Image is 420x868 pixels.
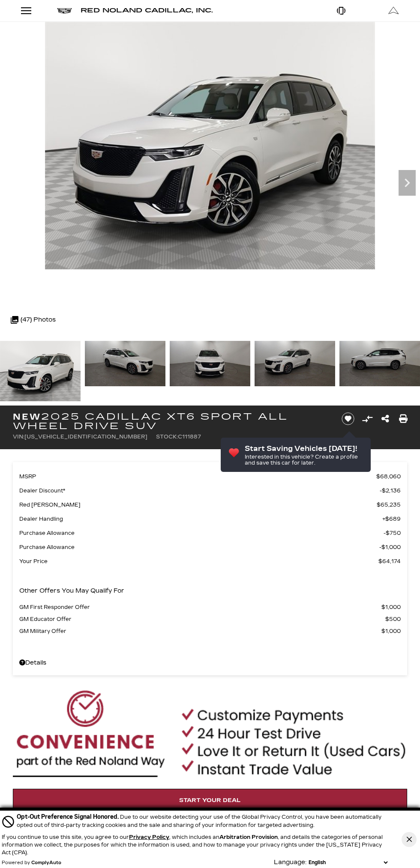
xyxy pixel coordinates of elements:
[19,485,380,497] span: Dealer Discount*
[380,485,401,497] span: $2,136
[19,613,401,625] a: GM Educator Offer $500
[19,625,381,637] span: GM Military Offer
[255,341,335,386] img: New 2025 Crystal White Tricoat Cadillac Sport image 4
[2,834,383,856] p: If you continue to use this site, you agree to our , which includes an , and details the categori...
[31,860,61,865] a: ComplyAuto
[19,471,401,483] a: MSRP $68,060
[156,434,178,440] span: Stock:
[57,5,72,17] a: Cadillac logo
[24,434,147,440] span: [US_VEHICLE_IDENTIFICATION_NUMBER]
[399,170,416,196] div: Next
[13,789,407,812] a: Start Your Deal
[19,499,401,511] a: Red [PERSON_NAME] $65,235
[19,541,379,553] span: Purchase Allowance
[6,310,60,330] div: (47) Photos
[399,413,408,425] a: Print this New 2025 Cadillac XT6 Sport All Wheel Drive SUV
[19,613,385,625] span: GM Educator Offer
[379,541,401,553] span: $1,000
[13,412,41,422] strong: New
[361,412,374,425] button: Compare vehicle
[339,412,357,426] button: Save vehicle
[384,527,401,539] span: $750
[2,860,61,865] div: Powered by
[19,541,401,553] a: Purchase Allowance $1,000
[81,5,213,17] a: Red Noland Cadillac, Inc.
[19,585,124,597] p: Other Offers You May Qualify For
[274,859,306,865] div: Language:
[178,434,201,440] span: C111887
[19,485,401,497] a: Dealer Discount* $2,136
[19,527,384,539] span: Purchase Allowance
[385,613,401,625] span: $500
[129,834,169,840] a: Privacy Policy
[382,513,401,525] span: $689
[19,625,401,637] a: GM Military Offer $1,000
[19,601,381,613] span: GM First Responder Offer
[381,625,401,637] span: $1,000
[17,812,390,829] div: Due to our website detecting your use of the Global Privacy Control, you have been automatically ...
[81,7,213,14] span: Red Noland Cadillac, Inc.
[19,499,377,511] span: Red [PERSON_NAME]
[19,555,401,567] a: Your Price $64,174
[381,413,389,425] a: Share this New 2025 Cadillac XT6 Sport All Wheel Drive SUV
[402,832,417,847] button: Close Button
[19,513,401,525] a: Dealer Handling $689
[339,341,420,386] img: New 2025 Crystal White Tricoat Cadillac Sport image 5
[170,341,250,386] img: New 2025 Crystal White Tricoat Cadillac Sport image 3
[306,859,390,866] select: Language Select
[376,471,401,483] span: $68,060
[19,513,382,525] span: Dealer Handling
[378,555,401,567] span: $64,174
[19,657,401,669] a: Details
[19,555,378,567] span: Your Price
[13,412,330,431] h1: 2025 Cadillac XT6 Sport All Wheel Drive SUV
[179,797,241,804] span: Start Your Deal
[377,499,401,511] span: $65,235
[57,8,72,14] img: Cadillac logo
[19,601,401,613] a: GM First Responder Offer $1,000
[85,341,165,386] img: New 2025 Crystal White Tricoat Cadillac Sport image 2
[219,834,278,840] strong: Arbitration Provision
[19,471,376,483] span: MSRP
[17,813,120,820] span: Opt-Out Preference Signal Honored .
[19,527,401,539] a: Purchase Allowance $750
[381,601,401,613] span: $1,000
[13,434,24,440] span: VIN:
